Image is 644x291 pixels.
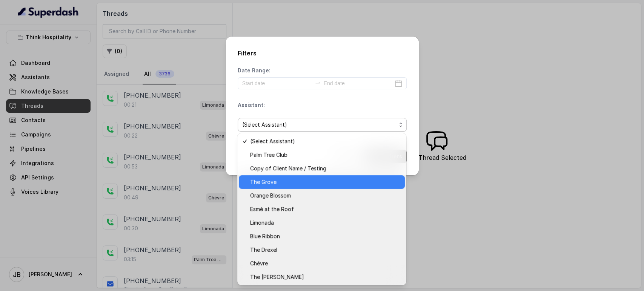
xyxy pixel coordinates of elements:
span: Copy of Client Name / Testing [250,164,400,173]
span: Chévre [250,259,400,268]
span: The [PERSON_NAME] [250,273,400,282]
span: Limonada [250,218,400,227]
span: Esmé at the Roof [250,205,400,214]
div: (Select Assistant) [237,133,406,285]
span: (Select Assistant) [242,120,396,129]
span: The Drexel [250,245,400,254]
button: (Select Assistant) [238,118,407,132]
span: (Select Assistant) [250,137,400,146]
span: Blue Ribbon [250,232,400,241]
span: The Grove [250,178,400,187]
span: Orange Blossom [250,191,400,200]
span: Palm Tree Club [250,150,400,159]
